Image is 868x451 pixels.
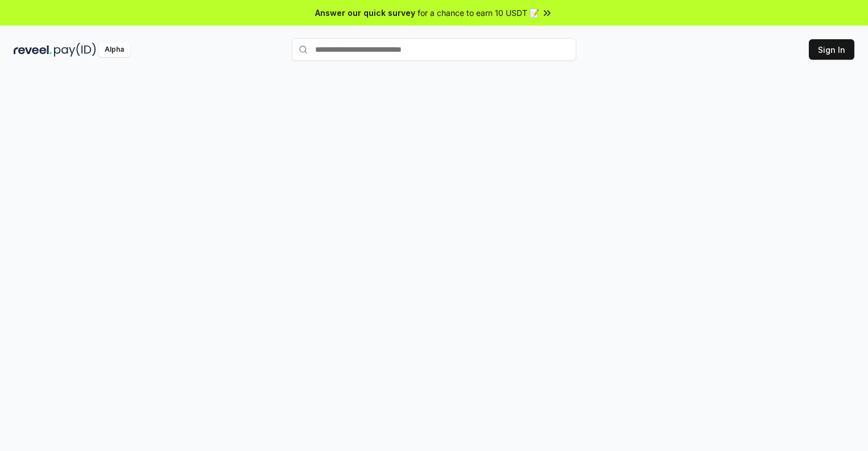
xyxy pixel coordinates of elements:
[14,43,52,57] img: reveel_dark
[315,7,415,19] span: Answer our quick survey
[418,7,539,19] span: for a chance to earn 10 USDT 📝
[809,39,854,60] button: Sign In
[98,43,130,57] div: Alpha
[54,43,96,57] img: pay_id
